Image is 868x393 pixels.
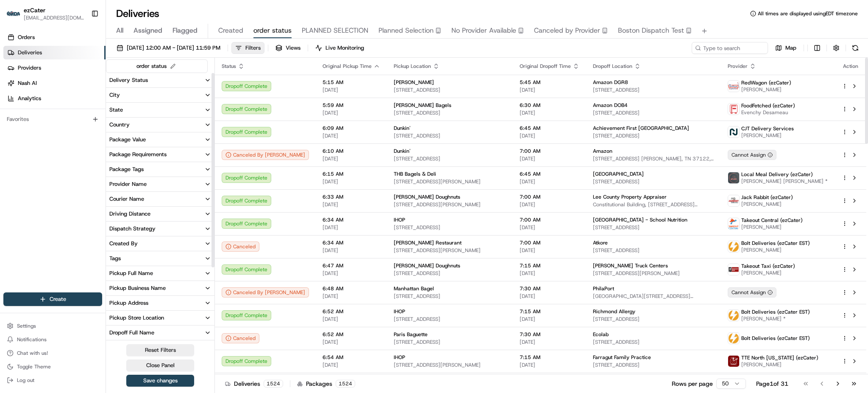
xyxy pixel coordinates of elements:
div: Pickup Store Location [109,314,164,322]
div: Favorites [3,112,102,126]
button: Created By [106,236,214,251]
div: City [109,91,120,99]
div: 📗 [8,124,15,131]
span: [DATE] [520,87,579,93]
span: [STREET_ADDRESS] [394,224,506,231]
span: [PERSON_NAME] Doughnuts [394,194,460,200]
button: Delivery Status [106,73,214,87]
a: Providers [3,61,106,75]
div: Package Requirements [109,151,167,158]
span: [DATE] [520,293,579,300]
span: 6:10 AM [323,148,380,154]
span: [PERSON_NAME] [741,247,810,253]
div: Cannot Assign [728,150,776,160]
p: Welcome 👋 [8,34,154,48]
button: Dropoff Full Name [106,326,214,340]
a: Deliveries [3,46,106,59]
div: Pickup Business Name [109,284,166,292]
span: [STREET_ADDRESS][PERSON_NAME] [394,201,506,208]
button: Save changes [126,375,194,387]
div: Country [109,121,130,129]
span: [STREET_ADDRESS] [394,109,506,116]
div: Delivery Status [109,76,148,84]
span: [DATE] [520,362,579,368]
div: We're available if you need us! [29,90,107,96]
span: [STREET_ADDRESS] [PERSON_NAME], TN 37122, [GEOGRAPHIC_DATA] [593,155,714,162]
span: Achievement First [GEOGRAPHIC_DATA] [593,125,689,132]
span: [PERSON_NAME] Doughnuts [394,262,460,269]
span: 6:09 AM [323,125,380,132]
div: Packages [297,379,355,388]
span: No Provider Available [451,25,516,36]
button: Courier Name [106,192,214,206]
div: Canceled [222,333,259,343]
span: [STREET_ADDRESS][PERSON_NAME] [394,362,506,368]
span: 6:54 AM [323,354,380,361]
span: [DATE] [323,316,380,323]
span: 6:48 AM [323,285,380,292]
span: RedWagon (ezCater) [741,79,791,86]
span: [PERSON_NAME] Bagels [394,102,451,109]
span: 5:15 AM [323,79,380,86]
img: bolt_logo.png [728,310,739,321]
span: [PERSON_NAME] [741,132,794,139]
span: 6:33 AM [323,194,380,200]
span: [DATE] [323,178,380,185]
span: [STREET_ADDRESS][PERSON_NAME] [394,178,506,185]
button: Chat with us! [3,347,102,359]
span: [PERSON_NAME] [741,224,803,230]
button: Driving Distance [106,207,214,221]
span: [DATE] [323,201,380,208]
button: Start new chat [144,84,154,94]
div: Action [842,63,860,70]
button: Canceled By [PERSON_NAME] [222,150,309,160]
img: profile_toc_cartwheel.png [728,218,739,229]
span: Notifications [17,336,47,343]
button: Tags [106,251,214,266]
div: Package Value [109,136,146,143]
button: Provider Name [106,177,214,191]
span: Providers [18,64,41,72]
button: Refresh [849,42,861,54]
span: 6:47 AM [323,262,380,269]
span: API Documentation [80,123,136,132]
div: Tags [109,255,121,262]
button: Reset Filters [126,344,194,356]
button: Dispatch Strategy [106,222,214,236]
span: ezCater [24,6,45,14]
div: Cannot Assign [728,287,776,298]
button: Package Value [106,132,214,147]
span: Filters [245,44,261,52]
div: 1524 [336,380,355,387]
span: [STREET_ADDRESS] [394,316,506,323]
span: Takeout Central (ezCater) [741,217,803,224]
span: 6:52 AM [323,331,380,338]
div: Package Tags [109,166,144,173]
span: [DATE] [323,339,380,345]
span: [STREET_ADDRESS] [593,362,714,368]
input: Clear [22,55,140,64]
span: [DATE] [323,87,380,93]
span: PhilaPort [593,285,614,292]
span: [DATE] [323,109,380,116]
span: Canceled by Provider [534,25,600,36]
span: THB Bagels & Deli [394,171,436,177]
span: [PERSON_NAME] * [741,315,810,322]
img: lmd_logo.png [728,172,739,183]
img: 1736555255976-a54dd68f-1ca7-489b-9aae-adbdc363a1c4 [8,81,24,96]
span: Paris Baguette [394,331,428,338]
span: [DATE] [520,316,579,323]
span: [GEOGRAPHIC_DATA] [593,171,644,177]
button: Pickup Store Location [106,311,214,325]
img: ezCater [7,11,20,17]
span: 7:15 AM [520,262,579,269]
span: Views [286,44,300,52]
span: [PERSON_NAME] [741,86,791,93]
span: Manhattan Bagel [394,285,434,292]
span: Assigned [134,25,162,36]
span: Amazon DGR8 [593,79,628,86]
span: Constitutional Building, [STREET_ADDRESS][PERSON_NAME][PERSON_NAME] [593,201,714,208]
img: bolt_logo.png [728,241,739,252]
span: [STREET_ADDRESS] [394,270,506,277]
